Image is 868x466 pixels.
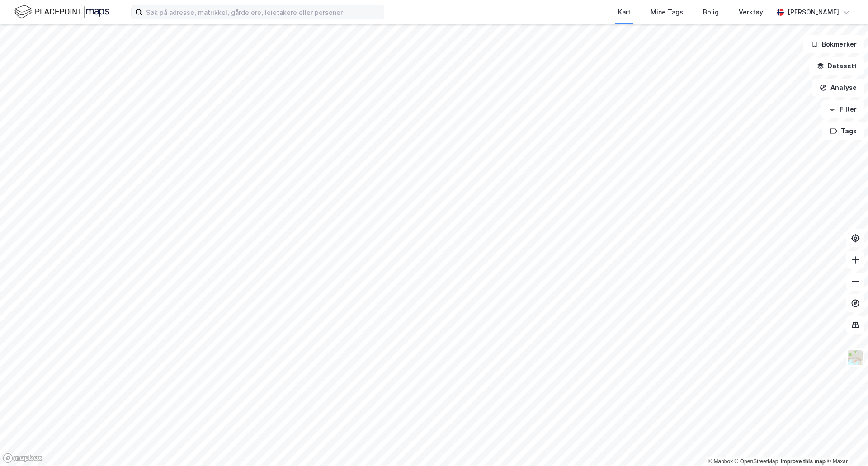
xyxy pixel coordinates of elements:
[823,423,868,466] div: Kontrollprogram for chat
[703,7,719,18] div: Bolig
[708,458,733,465] a: Mapbox
[142,5,384,19] input: Søk på adresse, matrikkel, gårdeiere, leietakere eller personer
[618,7,631,18] div: Kart
[3,453,42,463] a: Mapbox homepage
[739,7,763,18] div: Verktøy
[781,458,826,465] a: Improve this map
[821,100,864,118] button: Filter
[822,122,864,140] button: Tags
[812,79,864,97] button: Analyse
[735,458,778,465] a: OpenStreetMap
[14,4,109,20] img: logo.f888ab2527a4732fd821a326f86c7f29.svg
[809,57,864,75] button: Datasett
[823,423,868,466] iframe: Chat Widget
[788,7,839,18] div: [PERSON_NAME]
[803,35,864,53] button: Bokmerker
[651,7,683,18] div: Mine Tags
[847,349,864,366] img: Z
